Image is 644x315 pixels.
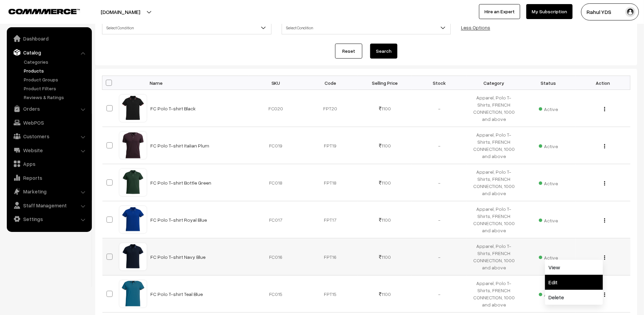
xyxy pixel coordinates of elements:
[22,67,89,74] a: Products
[358,164,412,201] td: 1100
[539,178,558,187] span: Active
[604,255,605,260] img: Menu
[467,90,521,127] td: Apparel, Polo T-Shirts, FRENCH CONNECTION, 1000 and above
[151,291,203,297] a: FC Polo T-shirt Teal Blue
[467,164,521,201] td: Apparel, Polo T-Shirts, FRENCH CONNECTION, 1000 and above
[521,76,576,90] th: Status
[604,181,605,186] img: Menu
[604,144,605,148] img: Menu
[526,4,573,19] a: My Subscription
[249,201,303,238] td: FC017
[303,127,358,164] td: FPT19
[539,141,558,150] span: Active
[412,90,466,127] td: -
[303,76,358,90] th: Code
[604,218,605,223] img: Menu
[303,201,358,238] td: FPT17
[22,58,89,65] a: Categories
[467,275,521,313] td: Apparel, Polo T-Shirts, FRENCH CONNECTION, 1000 and above
[467,201,521,238] td: Apparel, Polo T-Shirts, FRENCH CONNECTION, 1000 and above
[22,94,89,101] a: Reviews & Ratings
[249,275,303,313] td: FC015
[9,32,89,45] a: Dashboard
[77,3,164,20] button: [DOMAIN_NAME]
[412,76,466,90] th: Stock
[539,252,558,261] span: Active
[358,76,412,90] th: Selling Price
[151,254,206,260] a: FC Polo T-shirt Navy Blue
[303,90,358,127] td: FPT20
[102,21,271,34] span: Select Condition
[545,260,603,275] a: View
[467,238,521,275] td: Apparel, Polo T-Shirts, FRENCH CONNECTION, 1000 and above
[9,46,89,59] a: Catalog
[9,185,89,198] a: Marketing
[303,164,358,201] td: FPT18
[539,215,558,224] span: Active
[467,127,521,164] td: Apparel, Polo T-Shirts, FRENCH CONNECTION, 1000 and above
[576,76,630,90] th: Action
[249,76,303,90] th: SKU
[9,199,89,211] a: Staff Management
[370,44,397,59] button: Search
[358,238,412,275] td: 1100
[358,127,412,164] td: 1100
[22,76,89,83] a: Product Groups
[22,85,89,92] a: Product Filters
[539,104,558,113] span: Active
[249,127,303,164] td: FC019
[9,116,89,129] a: WebPOS
[539,289,558,298] span: Active
[249,164,303,201] td: FC018
[9,103,89,115] a: Orders
[303,275,358,313] td: FPT15
[303,238,358,275] td: FPT16
[581,3,639,20] button: Rahul YDS
[412,275,466,313] td: -
[412,127,466,164] td: -
[9,144,89,156] a: Website
[412,164,466,201] td: -
[412,238,466,275] td: -
[358,201,412,238] td: 1100
[151,143,210,148] a: FC Polo T-shirt Italian Plum
[461,25,490,30] a: Less Options
[467,76,521,90] th: Category
[9,213,89,225] a: Settings
[151,217,207,223] a: FC Polo T-shirt Royal Blue
[9,172,89,184] a: Reports
[545,275,603,290] a: Edit
[335,44,362,59] a: Reset
[9,158,89,170] a: Apps
[9,7,68,15] a: COMMMERCE
[412,201,466,238] td: -
[249,238,303,275] td: FC016
[282,21,451,34] span: Select Condition
[249,90,303,127] td: FC020
[151,106,196,111] a: FC Polo T-shirt Black
[358,90,412,127] td: 1100
[102,22,271,34] span: Select Condition
[151,180,212,186] a: FC Polo T-shirt Bottle Green
[545,290,603,305] a: Delete
[604,107,605,111] img: Menu
[479,4,520,19] a: Hire an Expert
[147,76,249,90] th: Name
[604,293,605,297] img: Menu
[9,9,80,14] img: COMMMERCE
[625,7,635,17] img: user
[282,22,451,34] span: Select Condition
[9,130,89,142] a: Customers
[358,275,412,313] td: 1100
